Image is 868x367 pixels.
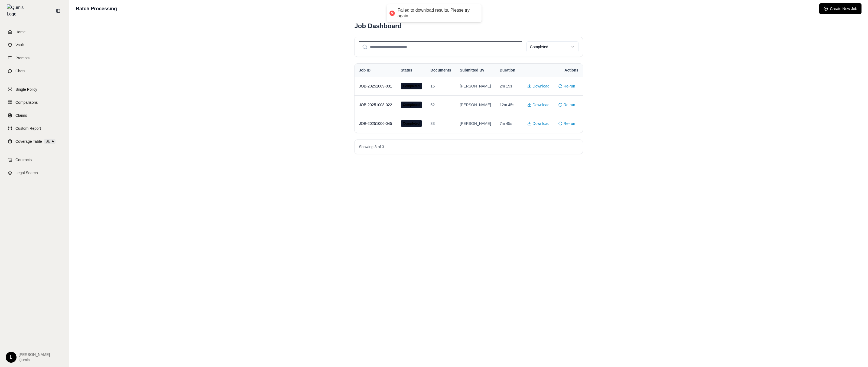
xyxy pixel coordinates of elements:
a: Custom Report [4,122,66,134]
span: Completed [401,102,422,108]
a: Home [4,26,66,38]
span: Chats [15,68,25,74]
span: Legal Search [15,170,38,176]
button: Collapse sidebar [54,7,63,15]
a: Coverage TableBETA [4,135,66,147]
a: Contracts [4,154,66,166]
span: Comparisons [15,100,38,105]
td: 12m 45s [495,95,520,114]
button: Download [524,100,553,110]
td: [PERSON_NAME] [456,77,495,95]
td: 52 [426,95,456,114]
p: Showing 3 of 3 [359,144,384,150]
a: Comparisons [4,96,66,108]
span: Prompts [15,55,30,61]
span: Claims [15,113,27,118]
div: L [6,352,17,363]
td: 15 [426,77,456,95]
th: Submitted By [456,64,495,77]
td: [PERSON_NAME] [456,114,495,133]
td: JOB-20251009-001 [355,77,396,95]
td: JOB-20251008-022 [355,95,396,114]
span: Vault [15,42,24,48]
button: Re-run [555,119,578,128]
span: Completed [401,83,422,89]
span: Coverage Table [15,139,42,144]
th: Documents [426,64,456,77]
td: 7m 45s [495,114,520,133]
span: Qumis [19,357,50,363]
th: Job ID [355,64,396,77]
a: Prompts [4,52,66,64]
h1: Job Dashboard [354,22,402,30]
a: Claims [4,109,66,121]
button: Re-run [555,81,578,91]
td: 2m 15s [495,77,520,95]
th: Actions [520,64,583,77]
span: Home [15,29,25,35]
th: Status [396,64,426,77]
img: Qumis Logo [7,4,27,17]
a: Chats [4,65,66,77]
h1: Batch Processing [76,5,117,12]
td: 33 [426,114,456,133]
button: Download [524,81,553,91]
a: Single Policy [4,83,66,95]
a: Legal Search [4,167,66,179]
th: Duration [495,64,520,77]
span: Custom Report [15,126,41,131]
button: Download [524,119,553,128]
button: Create New Job [819,3,862,14]
span: BETA [44,139,56,144]
span: Contracts [15,157,32,163]
a: Vault [4,39,66,51]
td: JOB-20251006-045 [355,114,396,133]
span: Single Policy [15,87,37,92]
button: Re-run [555,100,578,110]
td: [PERSON_NAME] [456,95,495,114]
div: Failed to download results. Please try again. [398,8,476,19]
span: Completed [401,120,422,127]
span: [PERSON_NAME] [19,352,50,357]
